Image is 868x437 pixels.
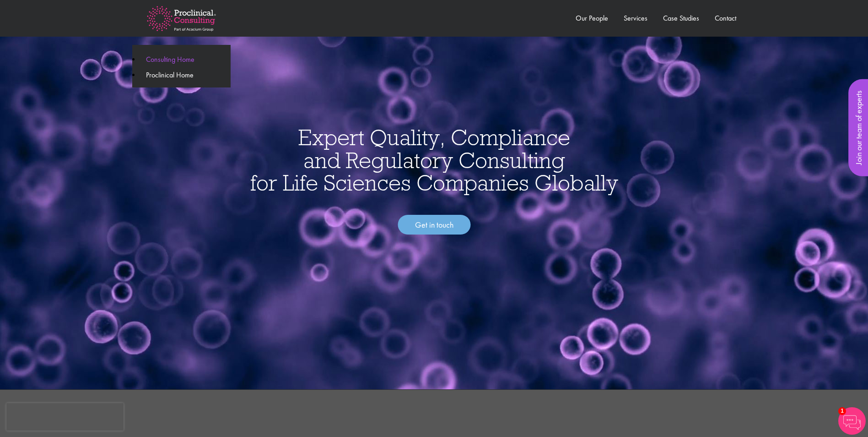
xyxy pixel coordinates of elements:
a: Case Studies [663,13,699,23]
a: Services [624,13,647,23]
a: Contact [715,13,736,23]
a: Our People [576,13,608,23]
a: Proclinical Home [146,70,194,80]
a: Consulting Home [146,55,194,64]
h1: Expert Quality, Compliance and Regulatory Consulting for Life Sciences Companies Globally [9,126,859,194]
span: 1 [838,407,846,415]
iframe: reCAPTCHA [6,403,124,431]
a: Privacy Policy [62,96,105,103]
a: Get in touch [398,215,470,235]
img: Chatbot [838,407,866,435]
